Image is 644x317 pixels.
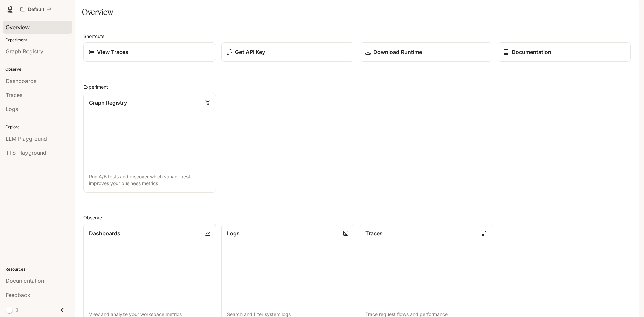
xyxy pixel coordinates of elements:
a: Graph RegistryRun A/B tests and discover which variant best improves your business metrics [83,93,216,193]
p: Traces [365,229,383,237]
a: Documentation [498,42,631,62]
button: Get API Key [221,42,354,62]
a: Download Runtime [360,42,492,62]
h1: Overview [82,5,113,19]
p: Dashboards [89,229,120,237]
h2: Observe [83,214,631,221]
h2: Experiment [83,83,631,90]
p: Graph Registry [89,99,127,107]
p: View Traces [97,48,128,56]
p: Download Runtime [373,48,422,56]
p: Logs [227,229,240,237]
button: All workspaces [17,3,55,16]
h2: Shortcuts [83,33,631,40]
a: View Traces [83,42,216,62]
p: Get API Key [235,48,265,56]
p: Run A/B tests and discover which variant best improves your business metrics [89,173,210,187]
p: Documentation [512,48,551,56]
p: Default [28,7,44,12]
